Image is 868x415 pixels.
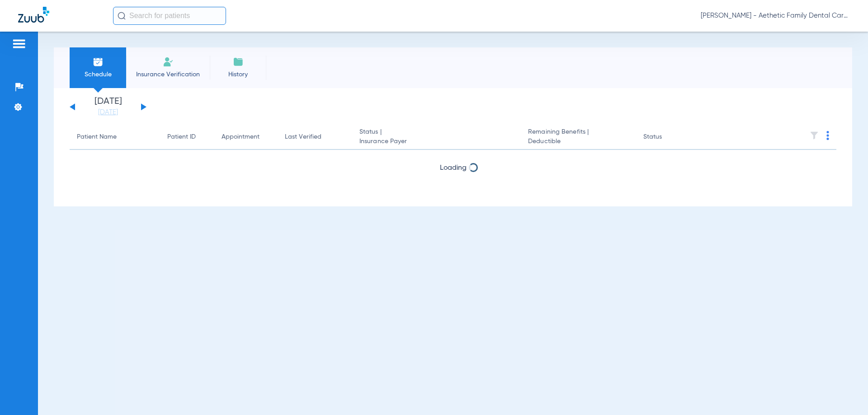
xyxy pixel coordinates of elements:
[359,137,514,146] span: Insurance Payer
[285,132,321,142] div: Last Verified
[118,12,126,20] img: Search Icon
[352,125,521,150] th: Status |
[810,131,819,140] img: filter.svg
[12,38,26,49] img: hamburger-icon
[77,132,153,142] div: Patient Name
[93,56,104,67] img: Schedule
[81,108,135,117] a: [DATE]
[636,125,697,150] th: Status
[222,132,259,142] div: Appointment
[521,125,636,150] th: Remaining Benefits |
[233,56,244,67] img: History
[222,132,270,142] div: Appointment
[826,131,829,140] img: group-dot-blue.svg
[528,137,628,146] span: Deductible
[113,7,226,25] input: Search for patients
[77,132,117,142] div: Patient Name
[163,56,174,67] img: Manual Insurance Verification
[167,132,207,142] div: Patient ID
[76,70,119,79] span: Schedule
[285,132,345,142] div: Last Verified
[167,132,196,142] div: Patient ID
[81,97,135,117] li: [DATE]
[18,7,49,23] img: Zuub Logo
[440,164,467,172] span: Loading
[133,70,203,79] span: Insurance Verification
[217,70,259,79] span: History
[701,11,850,20] span: [PERSON_NAME] - Aethetic Family Dental Care ([GEOGRAPHIC_DATA])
